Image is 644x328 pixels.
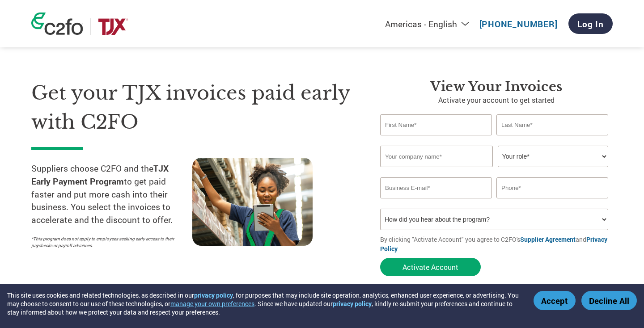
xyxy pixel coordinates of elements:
[170,299,254,308] button: manage your own preferences
[534,291,576,310] button: Accept
[479,18,558,29] a: [PHONE_NUMBER]
[31,162,192,227] p: Suppliers choose C2FO and the to get paid faster and put more cash into their business. You selec...
[496,199,608,205] div: Inavlid Phone Number
[380,168,608,174] div: Invalid company name or company name is too long
[31,235,183,249] p: *This program does not apply to employees seeking early access to their paychecks or payroll adva...
[380,79,613,95] h3: View Your Invoices
[31,13,83,35] img: c2fo logo
[380,235,607,253] a: Privacy Policy
[194,291,233,299] a: privacy policy
[496,136,608,142] div: Invalid last name or last name is too long
[498,146,608,167] select: Title/Role
[496,177,608,198] input: Phone*
[31,79,353,136] h1: Get your TJX invoices paid early with C2FO
[31,163,169,187] strong: TJX Early Payment Program
[380,95,613,105] p: Activate your account to get started
[496,114,608,135] input: Last Name*
[380,258,481,276] button: Activate Account
[333,299,372,308] a: privacy policy
[380,199,492,205] div: Inavlid Email Address
[380,114,492,135] input: First Name*
[380,146,493,167] input: Your company name*
[380,136,492,142] div: Invalid first name or first name is too long
[520,235,576,244] a: Supplier Agreement
[380,235,613,253] p: By clicking "Activate Account" you agree to C2FO's and
[97,18,129,35] img: TJX
[568,13,613,34] a: Log In
[380,177,492,198] input: Invalid Email format
[581,291,637,310] button: Decline All
[192,158,313,246] img: supply chain worker
[7,291,521,316] div: This site uses cookies and related technologies, as described in our , for purposes that may incl...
